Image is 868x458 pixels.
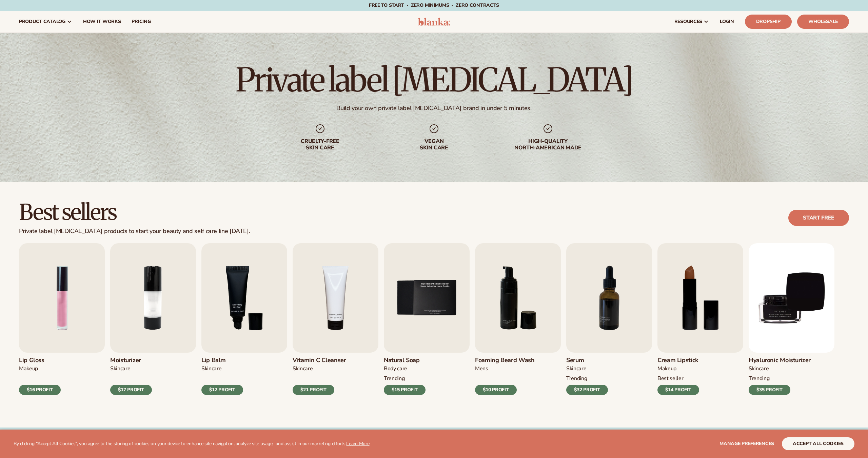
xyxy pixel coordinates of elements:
div: BODY Care [384,365,426,372]
h3: Foaming beard wash [475,357,535,364]
div: MAKEUP [19,365,61,372]
div: Cruelty-free skin care [277,138,363,151]
div: BEST SELLER [657,375,699,382]
a: 3 / 9 [201,243,287,395]
div: $10 PROFIT [475,385,517,395]
div: mens [475,365,535,372]
div: Vegan skin care [391,138,477,151]
div: $17 PROFIT [110,385,152,395]
a: 6 / 9 [475,243,561,395]
span: Free to start · ZERO minimums · ZERO contracts [369,2,499,8]
div: Build your own private label [MEDICAL_DATA] brand in under 5 minutes. [336,104,531,112]
button: accept all cookies [782,437,854,450]
div: High-quality North-american made [505,138,591,151]
h3: Hyaluronic moisturizer [749,357,811,364]
a: 1 / 9 [19,243,105,395]
div: TRENDING [566,375,608,382]
div: TRENDING [749,375,811,382]
a: Start free [788,210,849,226]
a: pricing [126,11,156,33]
h3: Lip Gloss [19,357,61,364]
div: SKINCARE [110,365,152,372]
a: 7 / 9 [566,243,652,395]
button: Manage preferences [719,437,774,450]
span: How It Works [83,19,121,24]
h2: Best sellers [19,201,250,224]
div: Private label [MEDICAL_DATA] products to start your beauty and self care line [DATE]. [19,228,250,235]
p: By clicking "Accept All Cookies", you agree to the storing of cookies on your device to enhance s... [14,441,370,447]
div: SKINCARE [566,365,608,372]
div: $32 PROFIT [566,385,608,395]
h3: Cream Lipstick [657,357,699,364]
span: product catalog [19,19,65,24]
a: Wholesale [797,15,849,29]
div: Skincare [293,365,346,372]
a: LOGIN [714,11,739,33]
a: Dropship [745,15,792,29]
span: Manage preferences [719,440,774,447]
img: logo [418,18,450,26]
a: 5 / 9 [384,243,470,395]
h3: Natural Soap [384,357,426,364]
h3: Lip Balm [201,357,243,364]
a: 2 / 9 [110,243,196,395]
div: $16 PROFIT [19,385,61,395]
a: 4 / 9 [293,243,378,395]
div: $14 PROFIT [657,385,699,395]
div: $12 PROFIT [201,385,243,395]
h3: Serum [566,357,608,364]
div: $21 PROFIT [293,385,334,395]
div: MAKEUP [657,365,699,372]
span: LOGIN [720,19,734,24]
div: SKINCARE [749,365,811,372]
h3: Moisturizer [110,357,152,364]
a: product catalog [14,11,78,33]
a: How It Works [78,11,126,33]
div: TRENDING [384,375,426,382]
div: SKINCARE [201,365,243,372]
h1: Private label [MEDICAL_DATA] [236,64,632,96]
a: 9 / 9 [749,243,834,395]
span: pricing [132,19,151,24]
span: resources [674,19,702,24]
h3: Vitamin C Cleanser [293,357,346,364]
div: $15 PROFIT [384,385,426,395]
a: Learn More [346,440,369,447]
a: resources [669,11,714,33]
div: $35 PROFIT [749,385,790,395]
a: 8 / 9 [657,243,743,395]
